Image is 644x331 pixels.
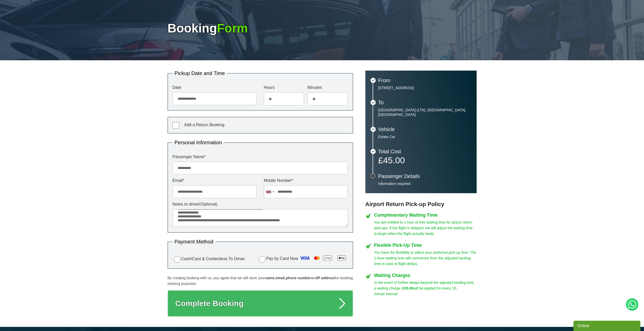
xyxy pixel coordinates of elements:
[264,86,304,90] label: Hours
[276,276,285,280] strong: email
[378,149,471,154] h3: Total Cost
[174,256,181,263] input: Cash/Card & Contactless To Driver
[168,275,353,286] p: By creating booking with us, you agree that we will store your , , and for booking tracking purpo...
[199,202,217,206] span: (Optional)
[168,22,477,35] h1: Booking
[374,213,477,217] h4: Complimentary Waiting Time
[378,86,471,90] p: [STREET_ADDRESS]
[374,250,477,267] p: You have the flexibility to select your preferred pick-up time. The 1-hour waiting time will comm...
[173,239,216,244] legend: Payment Method
[264,179,348,183] label: Mobile Number
[573,320,641,331] iframe: chat widget
[307,86,348,90] label: Minutes
[265,276,274,280] strong: name
[374,280,477,297] p: In the event of further delays beyond the adjusted landing time, a waiting charge of will be appl...
[173,255,245,263] label: Cash/Card & Contactless To Driver
[217,21,248,35] span: Form
[365,201,477,208] h3: Airport Return Pick-up Policy
[378,108,471,117] p: [GEOGRAPHIC_DATA] (LTN), [GEOGRAPHIC_DATA], [GEOGRAPHIC_DATA]
[374,273,477,278] h4: Waiting Charges
[286,276,311,280] strong: phone number
[378,100,471,105] h3: To
[173,202,348,206] label: Notes to driver
[317,276,335,280] strong: IP address
[383,155,405,165] span: 45.00
[259,256,265,263] input: Pay by Card Now
[378,78,471,83] h3: From
[173,179,257,183] label: Email
[264,185,276,198] div: United Kingdom: +44
[257,254,348,264] label: Pay by Card Now
[374,219,477,236] p: You are entitled to 1 hour of free waiting time for airport return pick-ups. If the flight is del...
[378,157,471,164] p: £
[374,243,477,248] h4: Flexible Pick-Up Time
[184,123,225,127] span: Add a Return Booking
[173,86,257,90] label: Date
[378,174,471,179] h3: Passenger Details
[378,127,471,132] h3: Vehicle
[168,290,353,317] button: Complete Booking
[173,155,348,159] label: Passenger Name
[404,286,413,290] strong: £5.00
[173,140,224,145] legend: Personal Information
[173,71,227,76] legend: Pickup Date and Time
[378,181,471,186] p: Information required
[378,134,471,139] p: Estate Car
[173,122,179,129] input: Add a Return Booking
